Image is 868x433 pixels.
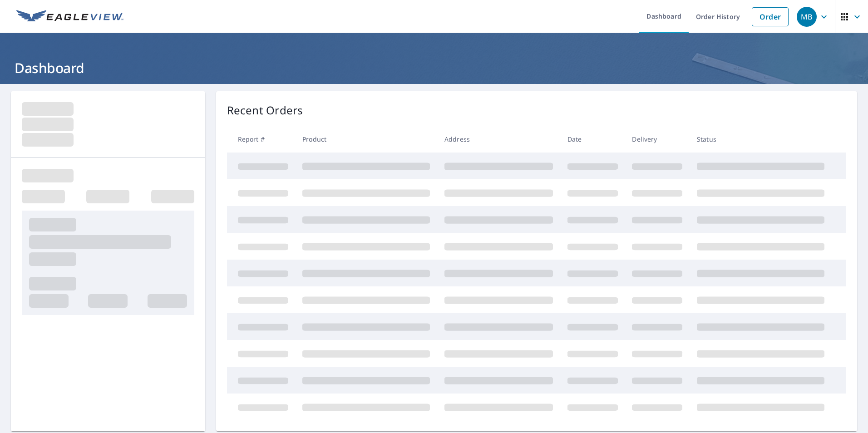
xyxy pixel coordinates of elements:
img: EV Logo [16,10,123,24]
a: Order [752,7,789,26]
th: Date [560,126,625,153]
th: Delivery [625,126,690,153]
p: Recent Orders [227,102,303,118]
th: Address [437,126,560,153]
th: Product [295,126,437,153]
h1: Dashboard [11,59,857,77]
div: MB [797,7,817,27]
th: Report # [227,126,296,153]
th: Status [690,126,832,153]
